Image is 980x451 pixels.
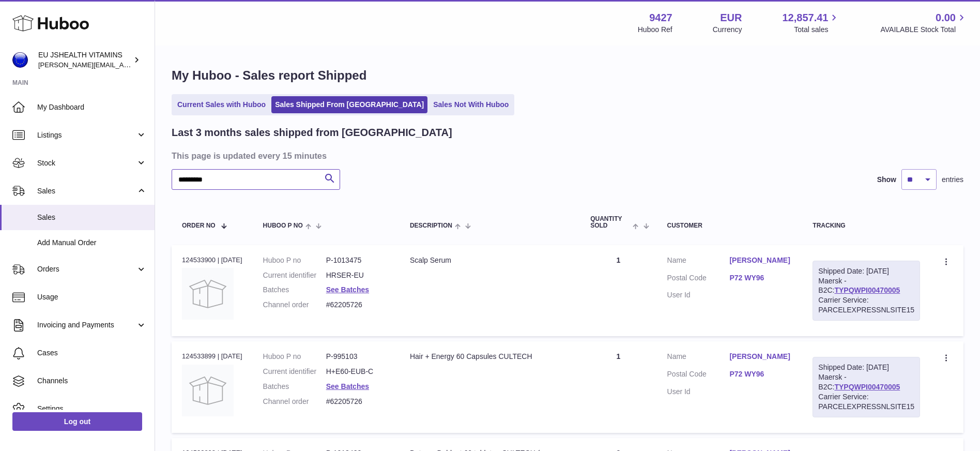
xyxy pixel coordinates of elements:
a: [PERSON_NAME] [729,352,792,362]
td: 1 [580,341,656,432]
a: 12,857.41 Total sales [782,11,840,35]
a: Current Sales with Huboo [174,96,269,113]
div: Carrier Service: PARCELEXPRESSNLSITE15 [818,295,914,315]
span: Order No [182,222,216,229]
a: TYPQWPI00470005 [834,383,900,391]
strong: EUR [720,11,742,25]
a: P72 WY96 [729,369,792,379]
span: Settings [37,404,147,414]
a: See Batches [326,382,369,390]
div: Tracking [813,222,920,229]
span: Channels [37,376,147,386]
label: Show [877,175,896,185]
span: Listings [37,130,136,140]
div: 124533900 | [DATE] [182,255,242,265]
dt: User Id [667,290,730,300]
a: Log out [12,412,142,431]
span: Usage [37,292,147,302]
a: Sales Shipped From [GEOGRAPHIC_DATA] [271,96,427,113]
span: Sales [37,213,147,222]
span: Total sales [794,25,840,35]
span: entries [942,175,963,185]
span: 0.00 [936,11,956,25]
dt: Postal Code [667,369,730,382]
div: Carrier Service: PARCELEXPRESSNLSITE15 [818,392,914,412]
dd: HRSER-EU [326,270,389,280]
div: Maersk - B2C: [813,261,920,321]
dd: H+E60-EUB-C [326,367,389,377]
dt: Channel order [263,300,326,310]
img: no-photo.jpg [182,268,234,320]
div: EU JSHEALTH VITAMINS [38,50,131,70]
span: Huboo P no [263,222,303,229]
dt: Postal Code [667,273,730,285]
a: [PERSON_NAME] [729,255,792,265]
span: AVAILABLE Stock Total [880,25,968,35]
span: Quantity Sold [590,216,630,229]
div: Hair + Energy 60 Capsules CULTECH [410,352,570,362]
dt: Huboo P no [263,352,326,362]
dt: Batches [263,285,326,295]
div: Maersk - B2C: [813,357,920,417]
div: Huboo Ref [638,25,672,35]
span: Add Manual Order [37,238,147,248]
img: laura@jessicasepel.com [12,52,28,68]
a: See Batches [326,285,369,294]
div: Currency [713,25,742,35]
div: 124533899 | [DATE] [182,352,242,361]
a: TYPQWPI00470005 [834,286,900,294]
span: 12,857.41 [782,11,828,25]
span: My Dashboard [37,102,147,112]
dd: P-1013475 [326,255,389,265]
h1: My Huboo - Sales report Shipped [172,67,963,84]
dt: Huboo P no [263,255,326,265]
span: Sales [37,186,136,196]
dt: User Id [667,387,730,397]
dt: Current identifier [263,270,326,280]
span: Stock [37,158,136,168]
dd: #62205726 [326,397,389,407]
a: Sales Not With Huboo [430,96,512,113]
div: Scalp Serum [410,255,570,265]
h3: This page is updated every 15 minutes [172,150,961,161]
span: Orders [37,264,136,274]
span: Description [410,222,452,229]
div: Customer [667,222,792,229]
div: Shipped Date: [DATE] [818,363,914,372]
a: P72 WY96 [729,273,792,283]
span: Cases [37,348,147,358]
dt: Current identifier [263,367,326,377]
dt: Channel order [263,397,326,407]
span: Invoicing and Payments [37,320,136,330]
dd: #62205726 [326,300,389,310]
strong: 9427 [649,11,672,25]
span: [PERSON_NAME][EMAIL_ADDRESS][DOMAIN_NAME] [38,61,207,69]
td: 1 [580,245,656,336]
dd: P-995103 [326,352,389,362]
img: no-photo.jpg [182,365,234,416]
h2: Last 3 months sales shipped from [GEOGRAPHIC_DATA] [172,126,452,140]
div: Shipped Date: [DATE] [818,266,914,276]
dt: Batches [263,382,326,392]
dt: Name [667,255,730,268]
dt: Name [667,352,730,364]
a: 0.00 AVAILABLE Stock Total [880,11,968,35]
